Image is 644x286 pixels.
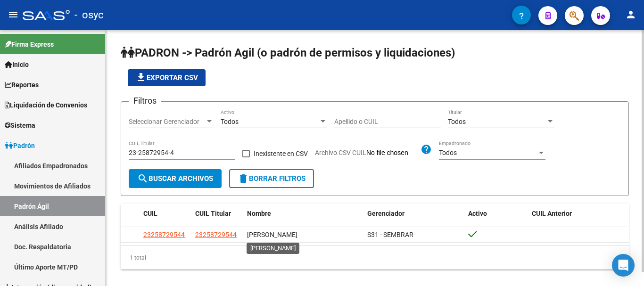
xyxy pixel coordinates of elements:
span: Gerenciador [367,210,405,217]
span: CUIL Titular [195,210,231,217]
span: Todos [221,118,239,125]
mat-icon: file_download [135,72,147,83]
span: Inexistente en CSV [254,148,308,159]
span: Buscar Archivos [137,174,213,183]
span: Inicio [5,59,29,70]
datatable-header-cell: Gerenciador [363,204,465,224]
span: Activo [468,210,487,217]
span: - osyc [74,5,104,25]
datatable-header-cell: Nombre [243,204,363,224]
span: Seleccionar Gerenciador [129,118,205,126]
span: 23258729544 [143,231,185,238]
span: 23258729544 [195,231,237,238]
datatable-header-cell: CUIL Titular [191,204,243,224]
span: Borrar Filtros [238,174,305,183]
span: Todos [448,118,466,125]
button: Buscar Archivos [129,169,222,188]
datatable-header-cell: CUIL Anterior [528,204,629,224]
input: Archivo CSV CUIL [366,149,421,157]
span: Liquidación de Convenios [5,100,87,110]
mat-icon: search [137,173,149,184]
span: Firma Express [5,39,54,49]
datatable-header-cell: CUIL [140,204,191,224]
div: 1 total [121,246,629,270]
span: Archivo CSV CUIL [315,149,366,156]
span: [PERSON_NAME] [247,231,297,238]
div: Open Intercom Messenger [612,254,635,277]
span: Padrón [5,140,35,151]
mat-icon: menu [8,9,19,20]
span: Reportes [5,80,39,90]
span: Todos [439,149,457,156]
span: CUIL [143,210,157,217]
span: Sistema [5,120,35,131]
span: CUIL Anterior [532,210,572,217]
datatable-header-cell: Activo [464,204,528,224]
span: Exportar CSV [135,74,198,82]
mat-icon: delete [238,173,249,184]
h3: Filtros [129,94,161,107]
button: Exportar CSV [128,69,206,86]
button: Borrar Filtros [229,169,314,188]
span: PADRON -> Padrón Agil (o padrón de permisos y liquidaciones) [121,46,455,59]
mat-icon: help [421,144,432,155]
span: S31 - SEMBRAR [367,231,413,238]
mat-icon: person [625,9,636,20]
span: Nombre [247,210,271,217]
